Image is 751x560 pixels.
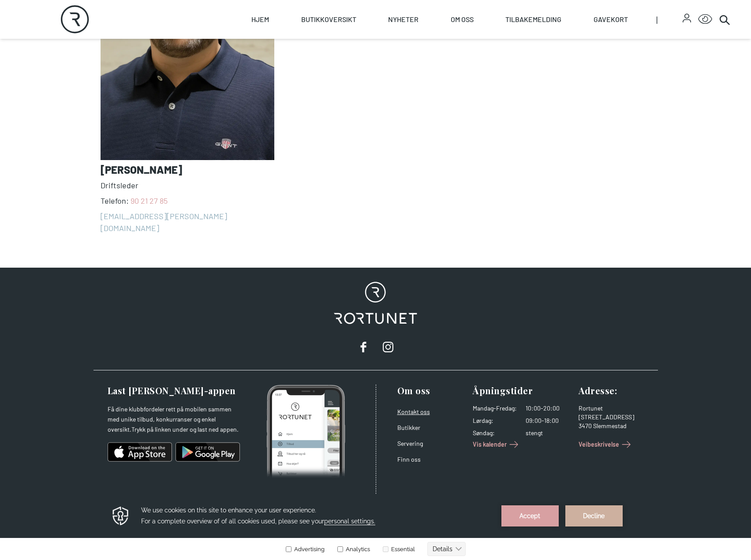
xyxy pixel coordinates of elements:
p: Få dine klubbfordeler rett på mobilen sammen med unike tilbud, konkurranser og enkel oversikt.Try... [108,404,240,435]
button: Accept [501,11,559,33]
a: Vis kalender [473,437,521,452]
label: Advertising [285,52,325,59]
dt: Søndag : [473,429,517,437]
button: Open Accessibility Menu [698,12,712,26]
img: ios [108,441,172,463]
dd: 10:00-20:00 [526,404,572,413]
span: Driftsleder [101,179,275,191]
dt: Mandag - Fredag : [473,404,517,413]
dd: 09:00-18:00 [526,416,572,425]
a: Finn oss [397,455,421,463]
span: Veibeskrivelse [579,440,619,449]
a: facebook [355,338,372,356]
h3: Last [PERSON_NAME]-appen [108,385,240,397]
a: 90 21 27 85 [131,196,168,205]
span: Telefon: [101,195,275,207]
a: Servering [397,440,423,447]
button: Details [427,48,466,62]
span: Vis kalender [473,440,507,449]
h3: Om oss [397,385,466,397]
h3: Åpningstider [473,385,572,397]
dt: Lørdag : [473,416,517,425]
button: Decline [565,11,623,33]
input: Essential [383,52,389,58]
input: Analytics [337,52,343,58]
h3: [PERSON_NAME] [101,164,275,176]
a: instagram [379,338,397,356]
h3: We use cookies on this site to enhance your user experience. For a complete overview of of all co... [141,11,490,33]
a: Veibeskrivelse [579,437,633,452]
img: Privacy reminder [111,11,130,33]
a: [EMAIL_ADDRESS][PERSON_NAME][DOMAIN_NAME] [101,210,275,234]
span: personal settings. [324,24,375,31]
h3: Adresse : [579,385,647,397]
img: Photo of mobile app home screen [266,385,345,479]
a: Butikker [397,424,420,431]
label: Essential [381,52,415,59]
span: Slemmestad [593,422,627,429]
img: android [176,441,240,463]
label: Analytics [336,52,370,59]
div: [STREET_ADDRESS] [579,413,647,422]
div: Rortunet [579,404,647,413]
text: Details [433,52,452,59]
span: 3470 [579,422,592,429]
input: Advertising [286,52,291,58]
a: Kontakt oss [397,408,430,415]
dd: stengt [526,429,572,437]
